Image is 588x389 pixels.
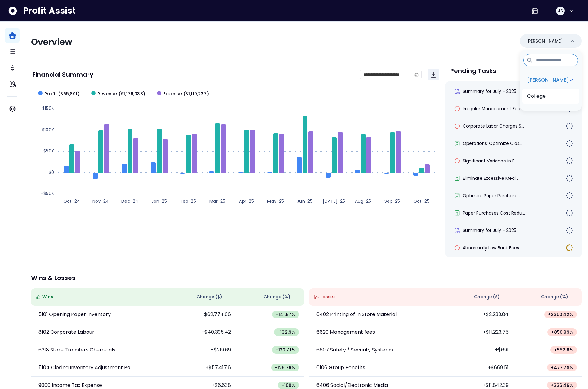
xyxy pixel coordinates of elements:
[316,382,388,389] p: 6406 Social/Electronic Media
[566,227,573,234] img: todo
[168,323,236,341] td: -$40,395.42
[38,328,94,336] p: 8102 Corporate Labour
[384,198,400,204] text: Sep-25
[445,306,514,323] td: +$2,233.84
[320,294,336,300] span: Losses
[541,294,568,300] span: Change (%)
[38,346,115,354] p: 6218 Store Transfers Chemicals
[450,68,496,74] p: Pending Tasks
[463,192,524,199] span: Optimize Paper Purchases ...
[276,311,295,318] span: -141.87 %
[323,198,345,204] text: [DATE]-25
[278,329,295,335] span: -132.9 %
[566,209,573,217] img: todo
[445,323,514,341] td: +$11,223.75
[445,359,514,377] td: +$669.51
[554,347,573,353] span: + 552.8 %
[31,36,72,48] span: Overview
[181,198,196,204] text: Feb-25
[445,341,514,359] td: +$691
[463,123,524,129] span: Corporate Labor Charges S...
[239,198,254,204] text: Apr-25
[463,175,520,181] span: Eliminate Excessive Meal ...
[49,169,54,175] text: $0
[566,192,573,199] img: todo
[267,198,284,204] text: May-25
[474,294,500,300] span: Change ( $ )
[566,244,573,251] img: in-progress
[428,69,439,80] button: Download
[548,311,573,318] span: + 2350.42 %
[463,210,525,216] span: Paper Purchases Cost Redu...
[168,341,236,359] td: -$219.69
[355,198,371,204] text: Aug-25
[551,329,573,335] span: + 856.99 %
[281,382,295,388] span: -100 %
[276,347,295,353] span: -132.41 %
[414,72,419,77] svg: calendar
[38,364,130,371] p: 5104 Closing Inventory Adjustment Pa
[558,8,563,14] span: JS
[41,190,54,197] text: -$50K
[63,198,80,204] text: Oct-24
[566,157,573,165] img: todo
[463,106,524,112] span: Irregular Management Fee ...
[463,158,517,164] span: Significant Variance in F...
[38,311,111,318] p: 5101 Opening Paper Inventory
[42,294,53,300] span: Wins
[32,71,93,78] p: Financial Summary
[551,364,573,371] span: + 477.78 %
[463,227,516,233] span: Summary for July - 2025
[566,174,573,182] img: todo
[463,245,519,251] span: Abnormally Low Bank Fees
[527,76,569,84] p: [PERSON_NAME]
[163,91,209,97] span: Expense ($1,110,237)
[42,105,54,111] text: $150K
[42,127,54,133] text: $100K
[168,359,236,377] td: +$57,417.6
[209,198,225,204] text: Mar-25
[566,140,573,147] img: todo
[121,198,138,204] text: Dec-24
[526,38,563,44] p: [PERSON_NAME]
[43,148,54,154] text: $50K
[151,198,167,204] text: Jan-25
[551,382,573,388] span: + 336.46 %
[92,198,109,204] text: Nov-24
[263,294,290,300] span: Change (%)
[297,198,312,204] text: Jun-25
[316,328,375,336] p: 6620 Management fees
[316,364,365,371] p: 6106 Group Benefits
[97,91,145,97] span: Revenue ($1,176,038)
[316,311,397,318] p: 6402 Printing of In Store Material
[31,275,582,281] p: Wins & Losses
[168,306,236,323] td: -$62,774.06
[275,364,295,371] span: -129.76 %
[527,93,546,100] p: College
[316,346,393,354] p: 6607 Safety / Security Systems
[566,122,573,130] img: todo
[463,88,516,94] span: Summary for July - 2025
[38,382,102,389] p: 9000 Income Tax Expense
[413,198,429,204] text: Oct-25
[44,91,79,97] span: Profit ($65,801)
[463,140,522,147] span: Operations: Optimize Clos...
[196,294,222,300] span: Change ( $ )
[23,5,76,16] span: Profit Assist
